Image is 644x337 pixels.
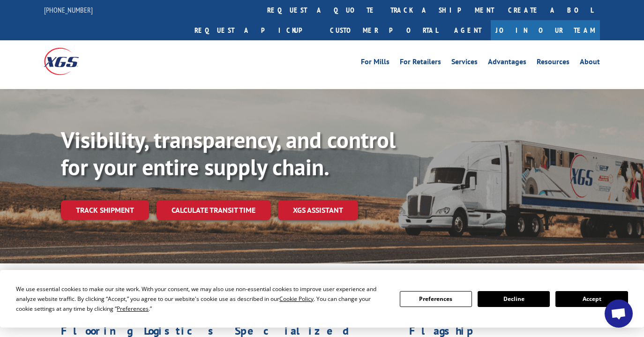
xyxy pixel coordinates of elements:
[451,58,478,68] a: Services
[61,200,149,220] a: Track shipment
[400,58,441,68] a: For Retailers
[478,291,550,307] button: Decline
[323,20,445,40] a: Customer Portal
[16,284,388,314] div: We use essential cookies to make our site work. With your consent, we may also use non-essential ...
[61,125,396,181] b: Visibility, transparency, and control for your entire supply chain.
[491,20,600,40] a: Join Our Team
[445,20,491,40] a: Agent
[488,58,526,68] a: Advantages
[279,295,314,303] span: Cookie Policy
[400,291,472,307] button: Preferences
[605,300,633,328] a: Open chat
[278,200,358,220] a: XGS ASSISTANT
[157,200,270,220] a: Calculate transit time
[537,58,569,68] a: Resources
[117,305,149,313] span: Preferences
[555,291,628,307] button: Accept
[44,5,93,15] a: [PHONE_NUMBER]
[187,20,323,40] a: Request a pickup
[361,58,389,68] a: For Mills
[580,58,600,68] a: About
